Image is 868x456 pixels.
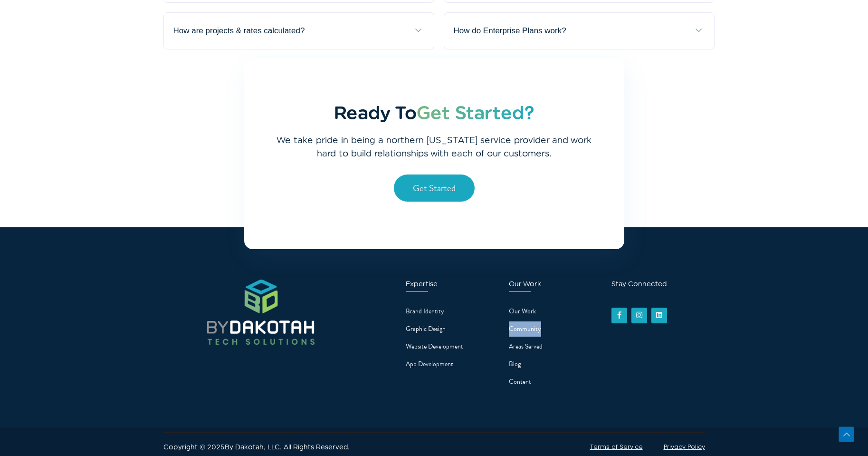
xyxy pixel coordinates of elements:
h3: How do Enterprise Plans work? [454,24,566,38]
div: How do Enterprise Plans work? [444,13,714,49]
h2: Ready to [334,102,534,124]
h2: Stay Connected [611,280,700,289]
span: Areas Served [509,339,543,354]
span: Community [509,321,541,337]
span: Content [509,374,531,389]
span: App Development [406,357,453,372]
div: How are projects & rates calculated? [164,13,434,49]
a: Terms of Service [590,442,643,451]
h3: How are projects & rates calculated? [173,24,305,38]
span: Graphic Design [406,321,446,337]
span: Website Development [406,339,463,354]
span: Our Work [509,304,536,319]
a: Privacy Policy [664,442,705,451]
h3: Our Work [509,280,597,289]
p: Copyright © 2025By Dakotah, LLC. All Rights Reserved. [163,444,429,450]
span: Blog [509,357,521,372]
h3: Expertise [406,280,494,289]
span: Get Started [413,182,456,194]
span: Brand Identity [406,304,444,319]
p: We take pride in being a northern [US_STATE] service provider and work hard to build relationship... [268,134,601,160]
a: Get Started [394,175,475,202]
span: Get Started? [417,103,534,123]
